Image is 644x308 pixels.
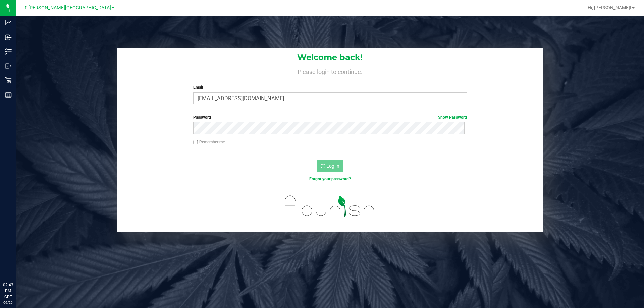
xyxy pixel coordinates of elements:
[5,48,12,55] inline-svg: Inventory
[309,177,351,181] a: Forgot your password?
[193,139,225,145] label: Remember me
[117,67,543,75] h4: Please login to continue.
[193,115,211,120] span: Password
[277,189,383,223] img: flourish_logo.svg
[3,282,13,300] p: 02:43 PM CDT
[588,5,631,10] span: Hi, [PERSON_NAME]!
[5,63,12,69] inline-svg: Outbound
[22,5,111,11] span: Ft [PERSON_NAME][GEOGRAPHIC_DATA]
[193,140,198,145] input: Remember me
[3,300,13,305] p: 09/20
[438,115,467,120] a: Show Password
[193,84,467,90] label: Email
[5,19,12,26] inline-svg: Analytics
[5,34,12,41] inline-svg: Inbound
[117,53,543,62] h1: Welcome back!
[317,160,343,172] button: Log In
[5,77,12,84] inline-svg: Retail
[326,163,339,169] span: Log In
[5,91,12,98] inline-svg: Reports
